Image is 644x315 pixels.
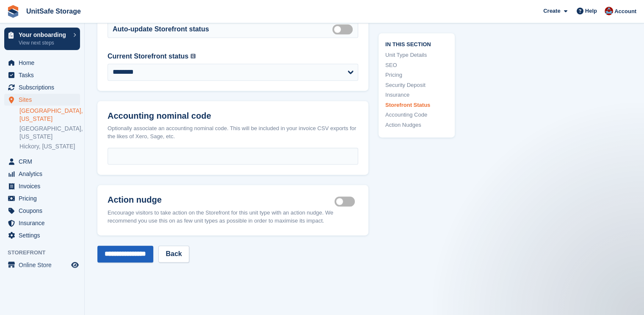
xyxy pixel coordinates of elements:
a: Hickory, [US_STATE] [19,142,80,151]
a: UnitSafe Storage [23,4,84,18]
span: Create [543,7,560,15]
a: menu [4,69,80,81]
a: menu [4,217,80,229]
label: Auto manage storefront status [332,28,356,30]
img: Danielle Galang [605,7,613,15]
p: View next steps [19,39,69,47]
a: menu [4,192,80,204]
h2: Action nudge [108,195,334,205]
a: Accounting Code [385,111,448,120]
a: Your onboarding View next steps [4,28,80,50]
span: Insurance [19,217,69,229]
img: icon-info-grey-7440780725fd019a000dd9b08b2336e03edf1995a4989e88bcd33f0948082b44.svg [191,53,196,59]
label: Auto-update Storefront status [113,24,209,34]
div: Encourage visitors to take action on the Storefront for this unit type with an action nudge. We r... [108,209,358,225]
span: Online Store [19,259,69,271]
a: menu [4,94,80,106]
a: Pricing [385,71,448,80]
a: Security Deposit [385,81,448,89]
h2: Accounting nominal code [108,111,358,121]
span: Home [19,57,69,69]
a: menu [4,57,80,69]
a: Back [158,245,189,262]
div: Optionally associate an accounting nominal code. This will be included in your invoice CSV export... [108,124,358,141]
a: menu [4,156,80,167]
label: Is active [334,201,358,202]
a: Preview store [70,260,80,270]
a: Insurance [385,91,448,100]
p: Your onboarding [19,32,69,38]
span: In this section [385,40,448,48]
label: Current Storefront status [108,51,188,61]
a: Action Nudges [385,121,448,129]
a: menu [4,180,80,192]
span: Subscriptions [19,81,69,93]
span: Sites [19,94,69,106]
a: menu [4,229,80,241]
a: menu [4,259,80,271]
span: Tasks [19,69,69,81]
a: [GEOGRAPHIC_DATA], [US_STATE] [19,125,80,141]
a: menu [4,81,80,93]
span: Coupons [19,205,69,217]
span: Storefront [8,248,84,257]
a: [GEOGRAPHIC_DATA], [US_STATE] [19,107,80,123]
span: Settings [19,229,69,241]
a: SEO [385,61,448,70]
a: Storefront Status [385,101,448,109]
span: Account [614,7,636,16]
span: Invoices [19,180,69,192]
a: menu [4,168,80,180]
a: menu [4,205,80,217]
a: Unit Type Details [385,51,448,60]
span: CRM [19,156,69,167]
span: Pricing [19,192,69,204]
span: Help [585,7,597,15]
img: stora-icon-8386f47178a22dfd0bd8f6a31ec36ba5ce8667c1dd55bd0f319d3a0aa187defe.svg [7,5,19,18]
span: Analytics [19,168,69,180]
